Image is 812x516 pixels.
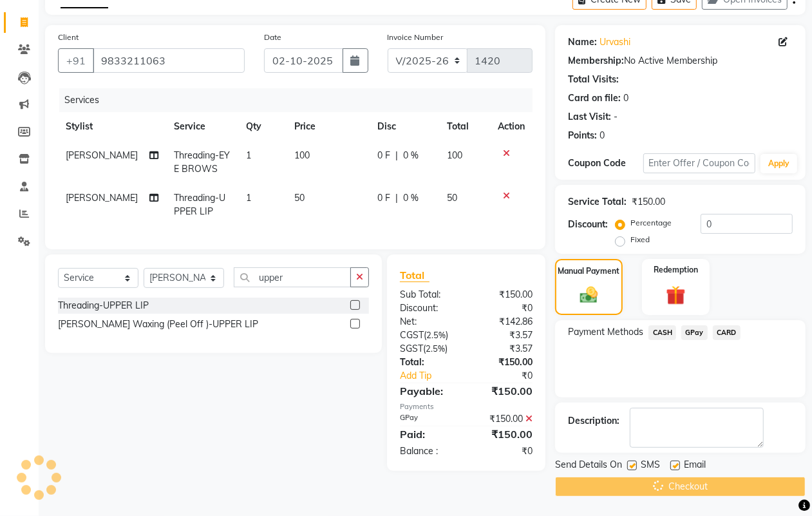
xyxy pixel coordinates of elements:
[643,153,755,173] input: Enter Offer / Coupon Code
[390,315,466,329] div: Net:
[568,195,627,209] div: Service Total:
[400,269,430,282] span: Total
[568,157,643,170] div: Coupon Code
[447,149,462,161] span: 100
[174,149,230,175] span: Threading-EYE BROWS
[630,234,650,245] label: Fixed
[239,112,287,141] th: Qty
[614,110,618,124] div: -
[568,218,608,231] div: Discount:
[568,414,619,428] div: Description:
[66,149,138,161] span: [PERSON_NAME]
[403,191,419,205] span: 0 %
[660,283,691,307] img: _gift.svg
[630,217,672,229] label: Percentage
[684,458,706,474] span: Email
[66,192,138,204] span: [PERSON_NAME]
[370,112,439,141] th: Disc
[58,299,149,312] div: Threading-UPPER LIP
[390,369,479,383] a: Add Tip
[466,356,542,369] div: ₹150.00
[466,301,542,315] div: ₹0
[400,401,533,412] div: Payments
[466,329,542,342] div: ₹3.57
[58,112,166,141] th: Stylist
[568,110,611,124] div: Last Visit:
[426,343,445,354] span: 2.5%
[400,343,423,354] span: SGST
[390,412,466,426] div: GPay
[623,91,628,105] div: 0
[390,383,466,399] div: Payable:
[388,32,444,43] label: Invoice Number
[377,191,390,205] span: 0 F
[294,149,310,161] span: 100
[568,73,619,86] div: Total Visits:
[681,325,708,340] span: GPay
[390,356,466,369] div: Total:
[632,195,665,209] div: ₹150.00
[568,54,624,68] div: Membership:
[390,329,466,342] div: ( )
[447,192,457,204] span: 50
[426,330,446,340] span: 2.5%
[568,54,793,68] div: No Active Membership
[234,267,351,287] input: Search or Scan
[58,318,258,331] div: [PERSON_NAME] Waxing (Peel Off )-UPPER LIP
[466,444,542,458] div: ₹0
[568,91,621,105] div: Card on file:
[466,342,542,356] div: ₹3.57
[641,458,660,474] span: SMS
[174,192,225,217] span: Threading-UPPER LIP
[760,154,797,173] button: Apply
[247,149,252,161] span: 1
[466,426,542,442] div: ₹150.00
[713,325,741,340] span: CARD
[568,35,597,49] div: Name:
[287,112,370,141] th: Price
[466,412,542,426] div: ₹150.00
[93,48,245,73] input: Search by Name/Mobile/Email/Code
[574,285,603,305] img: _cash.svg
[600,129,605,142] div: 0
[390,444,466,458] div: Balance :
[568,325,643,339] span: Payment Methods
[58,48,94,73] button: +91
[58,32,79,43] label: Client
[294,192,305,204] span: 50
[247,192,252,204] span: 1
[479,369,542,383] div: ₹0
[466,315,542,329] div: ₹142.86
[400,329,424,341] span: CGST
[654,264,698,276] label: Redemption
[390,426,466,442] div: Paid:
[395,191,398,205] span: |
[558,265,620,277] label: Manual Payment
[403,149,419,162] span: 0 %
[439,112,490,141] th: Total
[264,32,281,43] label: Date
[648,325,676,340] span: CASH
[466,288,542,301] div: ₹150.00
[466,383,542,399] div: ₹150.00
[490,112,533,141] th: Action
[166,112,238,141] th: Service
[395,149,398,162] span: |
[568,129,597,142] div: Points:
[390,342,466,356] div: ( )
[390,288,466,301] div: Sub Total:
[600,35,630,49] a: Urvashi
[59,88,542,112] div: Services
[390,301,466,315] div: Discount:
[555,458,622,474] span: Send Details On
[377,149,390,162] span: 0 F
